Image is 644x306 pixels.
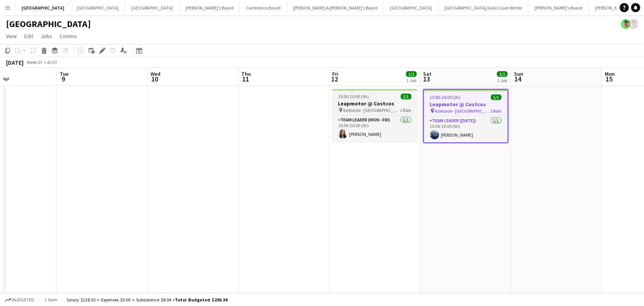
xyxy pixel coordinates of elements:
span: Fri [332,70,338,77]
span: Adelaide - [GEOGRAPHIC_DATA] [435,108,490,114]
span: Budgeted [12,297,34,303]
span: 1/1 [497,71,508,77]
a: Jobs [38,31,55,41]
span: View [6,33,17,40]
span: 15:00-20:00 (5h) [430,94,461,100]
div: 1 Job [497,78,507,83]
span: 1/1 [406,71,417,77]
span: 11 [240,75,251,83]
app-job-card: 15:00-20:00 (5h)1/1Leapmotor @ Costcos Adelaide - [GEOGRAPHIC_DATA]1 RoleTeam Leader (Mon - Fri)1... [332,89,417,142]
h3: Leapmotor @ Costcos [424,101,508,108]
span: 10 [149,75,160,83]
button: Conference Board [240,0,287,15]
h1: [GEOGRAPHIC_DATA] [6,18,91,30]
span: Jobs [41,33,52,40]
div: Salary $228.30 + Expenses $0.00 + Subsistence $8.04 = [67,297,227,303]
span: 12 [331,75,338,83]
button: [GEOGRAPHIC_DATA] [125,0,179,15]
button: Budgeted [4,296,35,304]
span: Week 37 [25,59,44,65]
div: [DATE] [6,59,24,66]
button: [GEOGRAPHIC_DATA] [16,0,71,15]
app-job-card: 15:00-20:00 (5h)1/1Leapmotor @ Costcos Adelaide - [GEOGRAPHIC_DATA]1 RoleTeam Leader ([DATE])1/11... [423,89,508,143]
div: ACST [47,59,57,65]
span: 1/1 [401,94,411,99]
span: Thu [241,70,251,77]
span: 1 item [42,297,60,303]
span: Total Budgeted $236.34 [175,297,227,303]
span: 1/1 [491,94,501,100]
span: Adelaide - [GEOGRAPHIC_DATA] [343,107,400,113]
span: 1 Role [490,108,501,114]
span: Sun [514,70,523,77]
app-user-avatar: Victoria Hunt [621,19,630,29]
button: [GEOGRAPHIC_DATA]/Gold Coast Winter [438,0,528,15]
span: 14 [513,75,523,83]
a: View [3,31,20,41]
span: 15 [604,75,615,83]
a: Edit [21,31,36,41]
app-card-role: Team Leader ([DATE])1/115:00-20:00 (5h)[PERSON_NAME] [424,116,508,142]
span: 13 [422,75,431,83]
span: 1 Role [400,107,411,113]
div: 1 Job [406,78,416,83]
button: [GEOGRAPHIC_DATA] [71,0,125,15]
span: Sat [423,70,431,77]
app-user-avatar: Victoria Hunt [629,19,638,29]
h3: Leapmotor @ Costcos [332,100,417,107]
span: Wed [151,70,160,77]
span: Edit [24,33,33,40]
button: [PERSON_NAME]'s Board [528,0,589,15]
span: 9 [59,75,68,83]
app-card-role: Team Leader (Mon - Fri)1/115:00-20:00 (5h)[PERSON_NAME] [332,116,417,142]
span: 15:00-20:00 (5h) [338,94,369,99]
button: [PERSON_NAME] & [PERSON_NAME]'s Board [287,0,384,15]
span: Mon [605,70,615,77]
button: [GEOGRAPHIC_DATA] [384,0,438,15]
span: Comms [60,33,77,40]
span: Tue [60,70,68,77]
button: [PERSON_NAME]'s Board [179,0,240,15]
a: Comms [57,31,80,41]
